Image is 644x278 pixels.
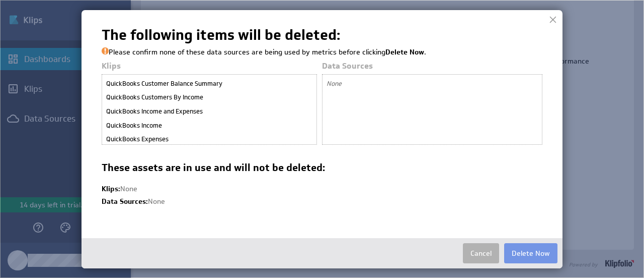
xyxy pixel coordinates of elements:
span: None [148,197,165,206]
div: Data Sources [322,61,542,74]
div: QuickBooks Income and Expenses [104,104,314,119]
div: QuickBooks Income [104,119,314,133]
b: Delete Now [385,47,424,57]
img: info_orange.png [102,47,109,54]
div: Klips [102,61,322,74]
h1: The following items will be deleted: [102,30,542,40]
h1: These assets are in use and will not be deleted: [102,163,542,173]
button: Cancel [463,243,499,263]
div: None [325,77,540,91]
div: QuickBooks Expenses [104,132,314,146]
div: QuickBooks Customer Balance Summary [104,77,314,91]
div: QuickBooks Customers By Income [104,90,314,104]
span: Data Sources: [102,197,148,206]
button: Delete Now [504,243,557,263]
span: None [120,184,137,193]
span: Klips: [102,184,120,193]
div: Please confirm none of these data sources are being used by metrics before clicking . [102,40,542,62]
